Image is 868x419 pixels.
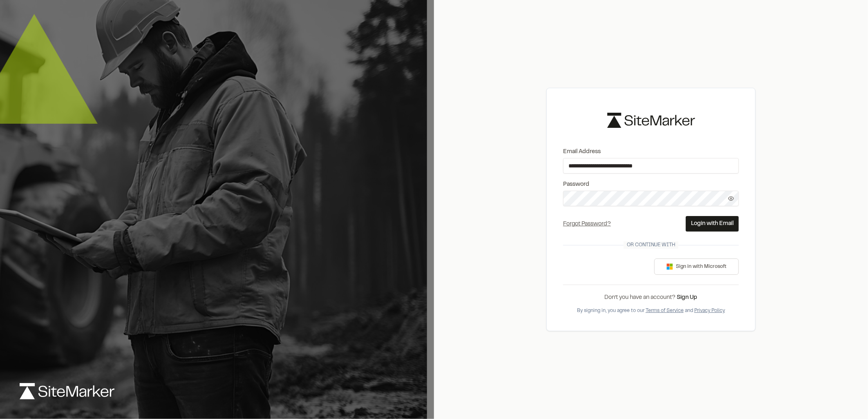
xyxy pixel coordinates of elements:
iframe: Sign in with Google Button [559,258,642,276]
button: Login with Email [686,216,739,232]
a: Sign Up [677,295,698,300]
button: Terms of Service [646,307,684,314]
label: Password [563,180,739,189]
span: Or continue with [624,241,678,249]
div: By signing in, you agree to our and [563,307,739,314]
a: Forgot Password? [563,222,611,227]
div: Don’t you have an account? [563,293,739,302]
button: Sign in with Microsoft [654,259,739,275]
label: Email Address [563,147,739,156]
button: Privacy Policy [694,307,725,314]
img: logo-black-rebrand.svg [607,113,695,128]
img: logo-white-rebrand.svg [20,383,114,399]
